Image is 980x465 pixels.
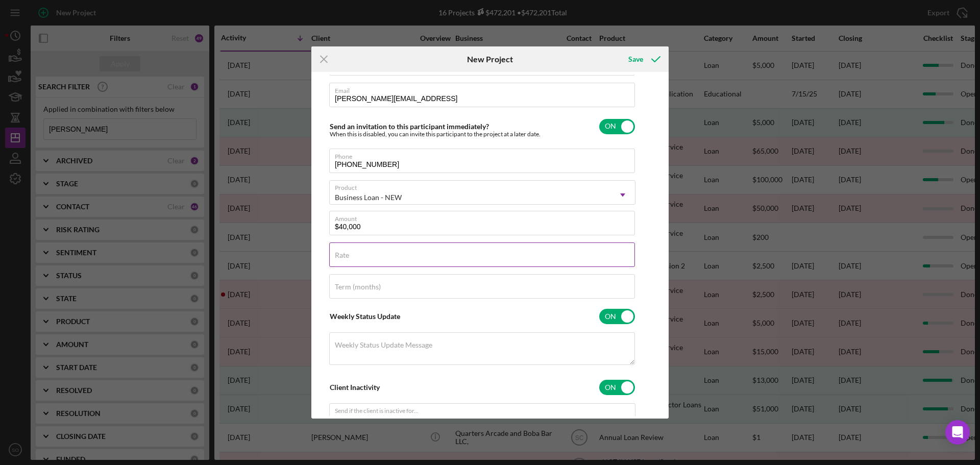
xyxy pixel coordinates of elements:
[330,383,380,391] label: Client Inactivity
[335,149,635,160] label: Phone
[335,283,381,291] label: Term (months)
[945,420,970,445] div: Open Intercom Messenger
[335,193,402,202] div: Business Loan - NEW
[618,49,669,69] button: Save
[335,211,635,223] label: Amount
[330,131,541,138] div: When this is disabled, you can invite this participant to the project at a later date.
[330,122,489,131] label: Send an invitation to this participant immediately?
[628,49,643,69] div: Save
[467,55,513,64] h6: New Project
[330,312,400,321] label: Weekly Status Update
[335,83,635,94] label: Email
[335,341,432,349] label: Weekly Status Update Message
[335,251,349,259] label: Rate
